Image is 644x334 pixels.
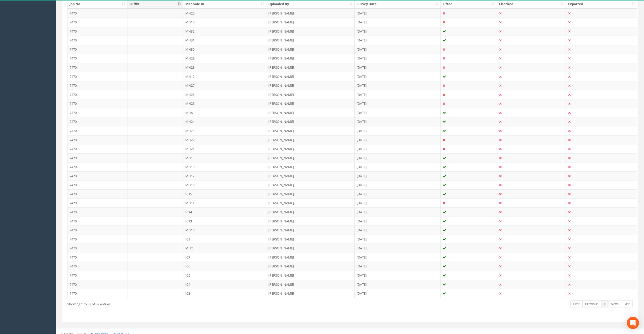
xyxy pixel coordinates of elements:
[355,54,441,63] td: [DATE]
[266,90,355,99] td: [PERSON_NAME]
[183,117,266,126] td: MH24
[183,9,266,18] td: MH20
[355,117,441,126] td: [DATE]
[68,171,127,180] td: 7470
[183,171,266,180] td: MH17
[355,9,441,18] td: [DATE]
[183,108,266,117] td: MH8
[355,27,441,36] td: [DATE]
[266,18,355,27] td: [PERSON_NAME]
[183,180,266,189] td: MH16
[183,189,266,199] td: IC15
[183,153,266,162] td: MH1
[355,271,441,280] td: [DATE]
[355,180,441,189] td: [DATE]
[68,117,127,126] td: 7470
[68,36,127,45] td: 7470
[183,271,266,280] td: IC5
[355,280,441,289] td: [DATE]
[355,81,441,90] td: [DATE]
[266,262,355,271] td: [PERSON_NAME]
[266,126,355,135] td: [PERSON_NAME]
[355,225,441,235] td: [DATE]
[183,63,266,72] td: MH28
[266,271,355,280] td: [PERSON_NAME]
[266,117,355,126] td: [PERSON_NAME]
[266,63,355,72] td: [PERSON_NAME]
[266,108,355,117] td: [PERSON_NAME]
[266,135,355,144] td: [PERSON_NAME]
[68,162,127,171] td: 7470
[68,189,127,199] td: 7470
[68,72,127,81] td: 7470
[355,244,441,253] td: [DATE]
[183,99,266,108] td: MH25
[355,162,441,171] td: [DATE]
[183,18,266,27] td: MH18
[68,280,127,289] td: 7470
[68,27,127,36] td: 7470
[183,54,266,63] td: MH29
[183,162,266,171] td: MH19
[68,144,127,153] td: 7470
[355,217,441,226] td: [DATE]
[183,198,266,207] td: MH11
[183,27,266,36] td: MH32
[183,280,266,289] td: IC4
[582,300,601,308] a: Previous
[355,99,441,108] td: [DATE]
[68,126,127,135] td: 7470
[355,207,441,217] td: [DATE]
[621,300,633,308] a: Last
[68,18,127,27] td: 7470
[68,153,127,162] td: 7470
[68,207,127,217] td: 7470
[266,289,355,298] td: [PERSON_NAME]
[183,126,266,135] td: MH23
[266,189,355,199] td: [PERSON_NAME]
[183,235,266,244] td: IC9
[68,271,127,280] td: 7470
[183,72,266,81] td: MH12
[355,63,441,72] td: [DATE]
[355,108,441,117] td: [DATE]
[183,217,266,226] td: IC13
[266,81,355,90] td: [PERSON_NAME]
[266,280,355,289] td: [PERSON_NAME]
[266,171,355,180] td: [PERSON_NAME]
[68,45,127,54] td: 7470
[266,162,355,171] td: [PERSON_NAME]
[183,262,266,271] td: IC6
[355,36,441,45] td: [DATE]
[266,99,355,108] td: [PERSON_NAME]
[183,36,266,45] td: MH31
[68,253,127,262] td: 7470
[266,244,355,253] td: [PERSON_NAME]
[355,18,441,27] td: [DATE]
[68,9,127,18] td: 7470
[355,253,441,262] td: [DATE]
[68,90,127,99] td: 7470
[266,36,355,45] td: [PERSON_NAME]
[266,144,355,153] td: [PERSON_NAME]
[355,262,441,271] td: [DATE]
[266,217,355,226] td: [PERSON_NAME]
[183,289,266,298] td: IC3
[355,90,441,99] td: [DATE]
[68,217,127,226] td: 7470
[608,300,621,308] a: Next
[266,225,355,235] td: [PERSON_NAME]
[355,144,441,153] td: [DATE]
[627,317,639,329] div: Open Intercom Messenger
[68,262,127,271] td: 7470
[183,90,266,99] td: MH26
[266,45,355,54] td: [PERSON_NAME]
[355,126,441,135] td: [DATE]
[266,198,355,207] td: [PERSON_NAME]
[266,153,355,162] td: [PERSON_NAME]
[570,300,583,308] a: First
[266,9,355,18] td: [PERSON_NAME]
[68,108,127,117] td: 7470
[68,63,127,72] td: 7470
[266,54,355,63] td: [PERSON_NAME]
